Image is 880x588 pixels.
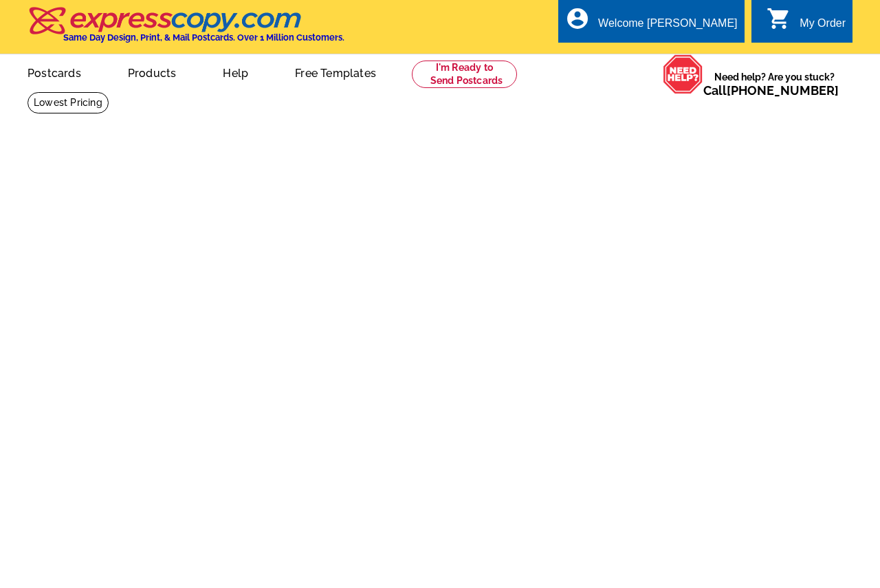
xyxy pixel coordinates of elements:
[63,32,344,43] h4: Same Day Design, Print, & Mail Postcards. Over 1 Million Customers.
[201,56,270,88] a: Help
[767,15,846,32] a: shopping_cart My Order
[663,54,703,94] img: help
[703,70,846,98] span: Need help? Are you stuck?
[273,56,398,88] a: Free Templates
[565,6,590,31] i: account_circle
[800,17,846,36] div: My Order
[598,17,737,36] div: Welcome [PERSON_NAME]
[767,6,791,31] i: shopping_cart
[727,83,839,98] a: [PHONE_NUMBER]
[5,56,103,88] a: Postcards
[106,56,199,88] a: Products
[703,83,839,98] span: Call
[27,17,344,43] a: Same Day Design, Print, & Mail Postcards. Over 1 Million Customers.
